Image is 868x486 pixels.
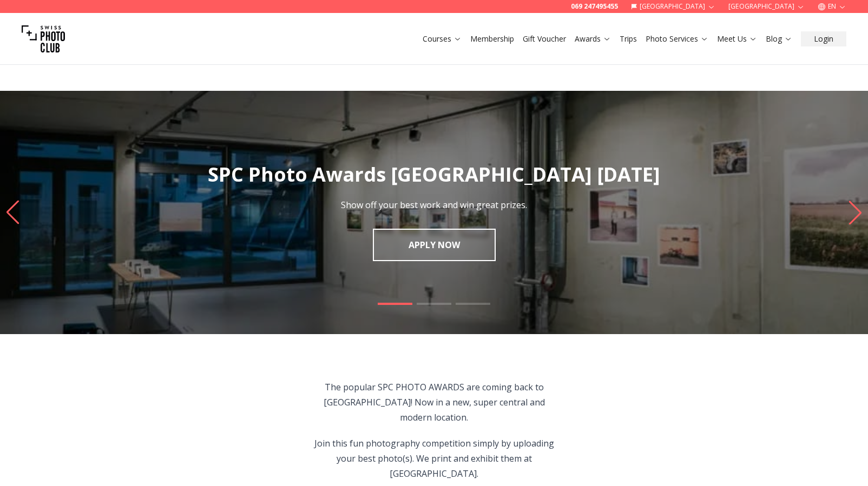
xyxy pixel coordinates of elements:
p: Show off your best work and win great prizes. [341,198,527,211]
a: Meet Us [717,34,757,44]
a: Photo Services [646,34,708,44]
a: Blog [766,34,792,44]
a: Courses [423,34,462,44]
a: APPLY NOW [373,229,496,261]
a: Gift Voucher [523,34,566,44]
button: Gift Voucher [518,31,570,46]
button: Photo Services [641,31,713,46]
p: The popular SPC PHOTO AWARDS are coming back to [GEOGRAPHIC_DATA]! Now in a new, super central an... [311,380,558,425]
img: Swiss photo club [22,17,65,61]
button: Blog [761,31,797,46]
button: Login [801,31,846,46]
a: Awards [575,34,611,44]
p: Join this fun photography competition simply by uploading your best photo(s). We print and exhibi... [311,436,558,481]
button: Membership [466,31,518,46]
button: Trips [615,31,641,46]
a: Membership [470,34,514,44]
button: Awards [570,31,615,46]
button: Courses [418,31,466,46]
a: 069 247495455 [571,2,618,11]
a: Trips [620,34,637,44]
button: Meet Us [713,31,761,46]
